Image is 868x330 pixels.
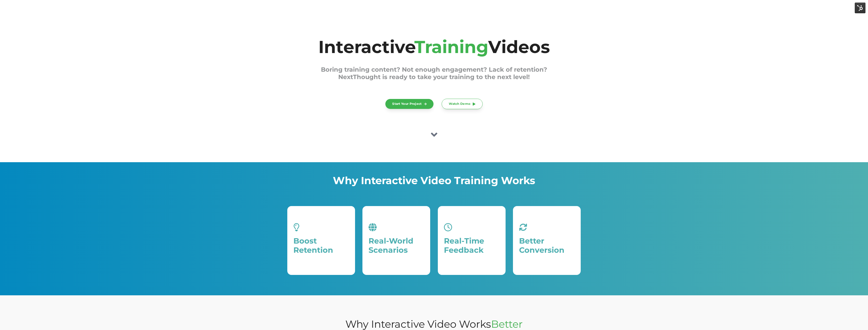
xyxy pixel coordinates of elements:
[293,236,333,255] span: Boost Retention
[855,3,865,13] img: HubSpot Tools Menu Toggle
[369,236,413,255] span: Real-World Scenarios
[442,99,483,109] a: Watch Demo
[321,66,547,81] span: Boring training content? Not enough engagement? Lack of retention? NextThought is ready to take y...
[333,174,535,187] span: Why Interactive Video Training Works
[318,36,550,57] span: Interactive Videos
[385,99,433,109] a: Start Your Project
[444,236,484,255] span: Real-Time Feedback
[519,236,564,255] span: Better Conversion
[414,36,488,57] span: Training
